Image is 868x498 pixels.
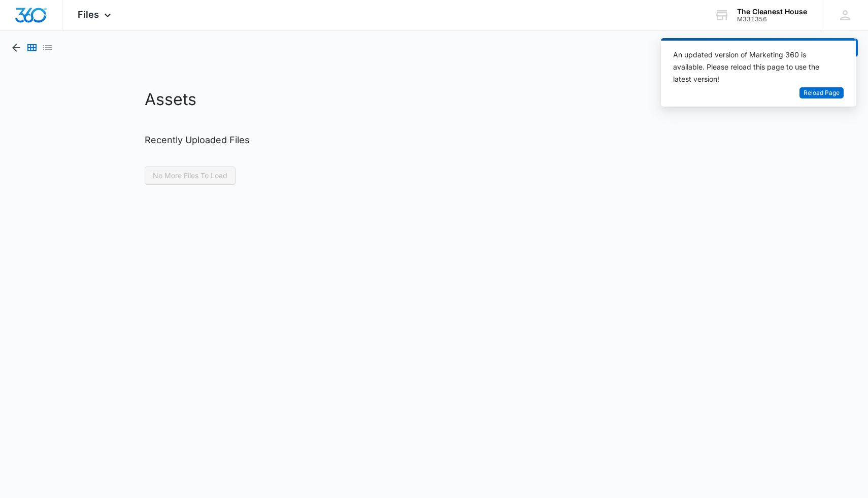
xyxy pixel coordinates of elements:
[78,9,99,20] span: Files
[145,167,236,185] button: No More Files To Load
[804,88,840,98] span: Reload Page
[737,8,807,16] div: account name
[42,42,54,54] button: List View
[145,87,723,112] h1: Assets
[145,133,723,147] h2: Recently Uploaded Files
[673,49,831,85] div: An updated version of Marketing 360 is available. Please reload this page to use the latest version!
[26,42,38,54] button: Grid View
[799,87,844,99] button: Reload Page
[737,16,807,23] div: account id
